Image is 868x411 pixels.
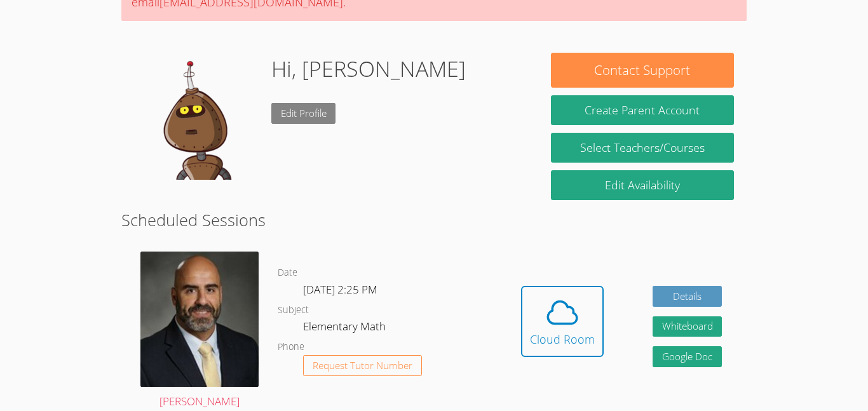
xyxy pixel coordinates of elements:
dt: Subject [278,302,309,318]
button: Request Tutor Number [303,355,422,376]
img: default.png [134,53,261,180]
button: Whiteboard [653,316,722,337]
a: Edit Profile [271,103,336,124]
button: Contact Support [551,53,734,88]
div: Cloud Room [530,330,595,348]
button: Cloud Room [521,286,604,357]
dd: Elementary Math [303,318,388,339]
dt: Phone [278,339,304,355]
span: [DATE] 2:25 PM [303,282,377,297]
a: Google Doc [653,346,722,367]
a: Details [653,286,722,307]
img: avatar.png [140,252,259,387]
h2: Scheduled Sessions [121,208,747,232]
h1: Hi, [PERSON_NAME] [271,53,466,85]
dt: Date [278,265,297,281]
a: Select Teachers/Courses [551,133,734,163]
button: Create Parent Account [551,95,734,125]
a: [PERSON_NAME] [140,252,259,411]
span: Request Tutor Number [313,361,412,370]
a: Edit Availability [551,170,734,200]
